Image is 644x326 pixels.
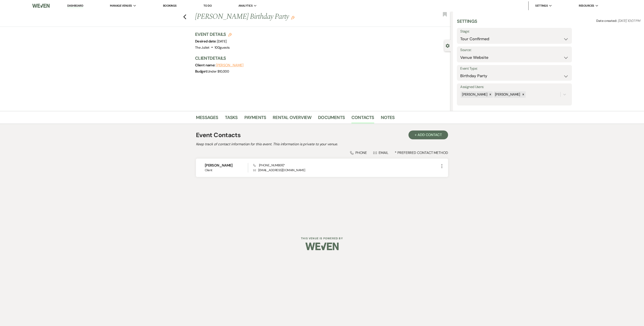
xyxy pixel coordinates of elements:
a: Contacts [351,114,374,124]
a: Tasks [225,114,238,124]
a: Dashboard [67,4,83,8]
span: Budget: [195,69,208,74]
label: Stage: [460,28,569,35]
span: Manage Venues [110,4,132,8]
span: [PHONE_NUMBER] * [253,163,285,167]
span: Date created: [596,19,618,23]
a: Payments [244,114,266,124]
span: [DATE] [217,39,226,44]
span: Client name: [195,63,216,67]
a: To Do [203,4,212,8]
span: Settings [535,4,548,8]
label: Source: [460,47,569,53]
div: Phone [350,150,367,155]
div: * Preferred Contact Method [196,150,448,155]
img: Weven Logo [305,239,339,254]
a: Notes [381,114,395,124]
h1: [PERSON_NAME] Birthday Party [195,12,393,22]
span: 100 guests [215,45,230,50]
a: Messages [196,114,218,124]
img: Weven Logo [32,1,50,10]
button: Close lead details [446,43,450,48]
span: The Juliet [195,45,209,50]
span: Resources [579,4,594,8]
label: Event Type: [460,65,569,72]
a: Rental Overview [273,114,311,124]
label: Assigned Users: [460,84,569,90]
h1: Event Contacts [196,130,241,140]
span: [DATE] 10:07 PM [618,19,640,23]
h3: Client Details [195,55,443,61]
h3: Settings [457,18,477,28]
div: [PERSON_NAME] [494,91,521,98]
span: Client [205,168,248,173]
p: [EMAIL_ADDRESS][DOMAIN_NAME] [253,168,439,173]
h2: Keep track of contact information for this event. This information is private to your venue. [196,142,448,147]
button: [PERSON_NAME] [216,63,243,67]
div: [PERSON_NAME] [461,91,488,98]
a: Documents [318,114,345,124]
span: Desired date: [195,39,217,44]
span: Under $10,000 [208,69,229,74]
span: Analytics [238,4,253,8]
a: Bookings [163,4,177,8]
h3: Event Details [195,31,232,37]
div: Email [373,150,389,155]
button: + Add Contact [408,130,448,139]
h6: [PERSON_NAME] [205,163,248,168]
button: Edit [291,15,295,19]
